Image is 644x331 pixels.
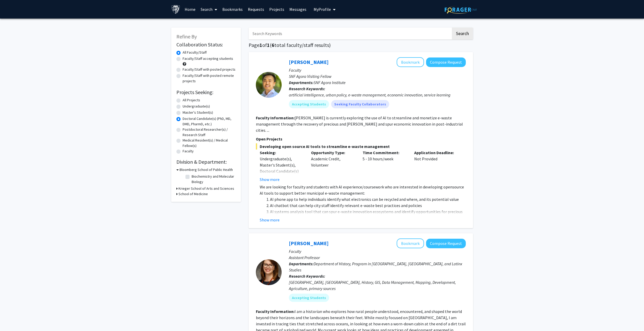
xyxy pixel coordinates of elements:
div: [GEOGRAPHIC_DATA], [GEOGRAPHIC_DATA], History, GIS, Data Management, Mapping, Development, Agricu... [289,279,466,292]
button: Add Casey Lurtz to Bookmarks [397,238,424,248]
div: 5 - 10 hours/week [359,150,410,183]
label: Medical Resident(s) / Medical Fellow(s) [183,138,236,148]
p: Open Projects [256,136,466,142]
h1: Page of ( total faculty/staff results) [249,42,473,48]
a: Home [182,0,198,18]
button: Search [452,28,473,39]
h3: Krieger School of Arts and Sciences [178,186,234,191]
p: Assistant Professor [289,254,466,261]
h2: Projects Seeking: [176,89,236,95]
div: Academic Credit, Volunteer [307,150,359,183]
label: Faculty [183,148,194,154]
span: Department of History, Program in [GEOGRAPHIC_DATA], [GEOGRAPHIC_DATA], and Latinx Studies [289,261,462,272]
h2: Division & Department: [176,159,236,165]
p: SNF Agora Visiting Fellow [289,73,466,79]
div: artificial intelligence, urban policy, e-waste management, economic innovation, service learning [289,92,466,98]
label: Master's Student(s) [183,110,213,115]
input: Search Keywords [249,28,451,39]
p: Application Deadline: [414,150,458,156]
fg-read-more: [PERSON_NAME] is currently exploring the use of AI to streamline and monetize e-waste management ... [256,115,463,133]
a: Search [198,0,220,18]
label: Faculty/Staff accepting students [183,56,233,61]
a: [PERSON_NAME] [289,240,329,246]
b: Faculty Information: [256,309,295,314]
label: Undergraduate(s) [183,104,210,109]
li: AI phone app to help individuals identify what electronics can be recycled and where, and its pot... [270,196,466,202]
label: All Faculty/Staff [183,50,207,55]
label: Faculty/Staff with posted remote projects [183,73,236,84]
b: Faculty Information: [256,115,295,120]
label: Postdoctoral Researcher(s) / Research Staff [183,127,236,138]
button: Add David Park to Bookmarks [397,57,424,67]
span: SNF Agora Institute [314,80,346,85]
p: Faculty [289,67,466,73]
span: 1 [259,42,262,48]
span: Refine By [176,33,197,40]
a: Bookmarks [220,0,245,18]
p: Faculty [289,248,466,254]
label: Biochemistry and Molecular Biology [192,174,234,185]
p: We are looking for faculty and students with AI experience/coursework who are interested in devel... [260,184,466,196]
span: Developing open source AI tools to streamline e-waste management [256,143,466,150]
span: 1 [267,42,270,48]
p: Seeking: [260,150,304,156]
label: All Projects [183,97,200,103]
span: 6 [272,42,274,48]
img: ForagerOne Logo [445,6,477,14]
h3: Bloomberg School of Public Health [180,167,233,172]
p: Time Commitment: [363,150,406,156]
b: Departments: [289,261,314,266]
div: Not Provided [410,150,462,183]
label: Doctoral Candidate(s) (PhD, MD, DMD, PharmD, etc.) [183,116,236,127]
h3: School of Medicine [178,191,208,197]
a: Projects [267,0,287,18]
button: Compose Request to David Park [426,57,466,67]
a: Messages [287,0,309,18]
a: [PERSON_NAME] [289,59,329,65]
div: Undergraduate(s), Master's Student(s), Doctoral Candidate(s) (PhD, MD, DMD, PharmD, etc.), Postdo... [260,156,304,205]
li: AI systems analysis tool that can spur e-waste innovation ecosystems and identify opportunities f... [270,209,466,221]
a: Requests [245,0,267,18]
img: Johns Hopkins University Logo [171,5,180,14]
button: Show more [260,217,280,223]
b: Research Keywords: [289,274,325,279]
b: Departments: [289,80,314,85]
button: Show more [260,176,280,183]
li: AI chatbot that can help city staff identify relevant e-waste best practices and policies [270,202,466,209]
mat-chip: Accepting Students [289,100,329,108]
h2: Collaboration Status: [176,42,236,48]
mat-chip: Accepting Students [289,294,329,302]
span: My Profile [314,7,331,12]
iframe: Chat [4,308,22,327]
mat-chip: Seeking Faculty Collaborators [331,100,389,108]
b: Research Keywords: [289,86,325,91]
p: Opportunity Type: [311,150,355,156]
button: Compose Request to Casey Lurtz [426,239,466,248]
label: Faculty/Staff with posted projects [183,67,235,72]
